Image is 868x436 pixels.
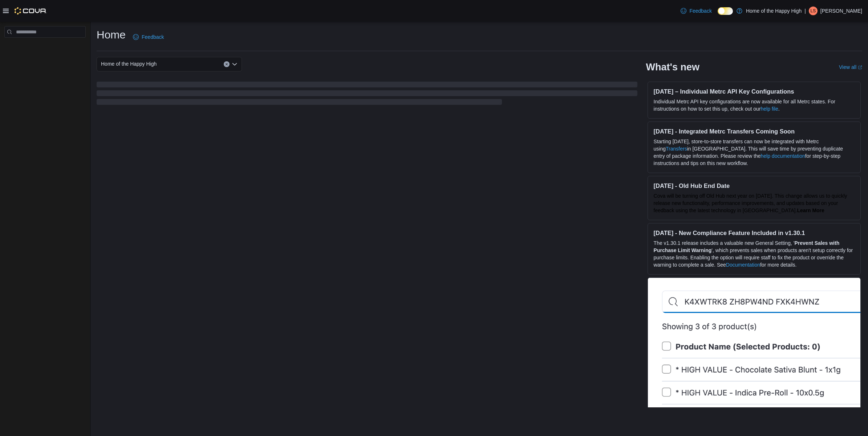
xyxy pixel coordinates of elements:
[839,64,862,70] a: View allExternal link
[97,28,126,42] h1: Home
[678,4,714,18] a: Feedback
[761,106,778,112] a: help file
[142,33,164,41] span: Feedback
[232,61,238,67] button: Open list of options
[726,262,760,268] a: Documentation
[654,239,855,268] p: The v1.30.1 release includes a valuable new General Setting, ' ', which prevents sales when produ...
[654,98,855,112] p: Individual Metrc API key configurations are now available for all Metrc states. For instructions ...
[654,182,855,189] h3: [DATE] - Old Hub End Date
[654,128,855,135] h3: [DATE] - Integrated Metrc Transfers Coming Soon
[746,7,802,15] p: Home of the Happy High
[797,207,824,213] a: Learn More
[97,83,637,106] span: Loading
[820,7,862,15] p: [PERSON_NAME]
[4,39,86,57] nav: Complex example
[761,153,805,159] a: help documentation
[804,7,806,15] p: |
[646,61,699,73] h2: What's new
[666,146,687,152] a: Transfers
[858,65,862,70] svg: External link
[718,15,718,15] span: Dark Mode
[224,61,230,67] button: Clear input
[654,138,855,167] p: Starting [DATE], store-to-store transfers can now be integrated with Metrc using in [GEOGRAPHIC_D...
[811,7,816,15] span: LS
[689,7,711,15] span: Feedback
[654,193,847,213] span: Cova will be turning off Old Hub next year on [DATE]. This change allows us to quickly release ne...
[130,30,167,44] a: Feedback
[654,229,855,236] h3: [DATE] - New Compliance Feature Included in v1.30.1
[654,88,855,95] h3: [DATE] – Individual Metrc API Key Configurations
[718,7,733,15] input: Dark Mode
[809,7,818,15] div: Leah Snow
[15,7,47,15] img: Cova
[101,59,157,68] span: Home of the Happy High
